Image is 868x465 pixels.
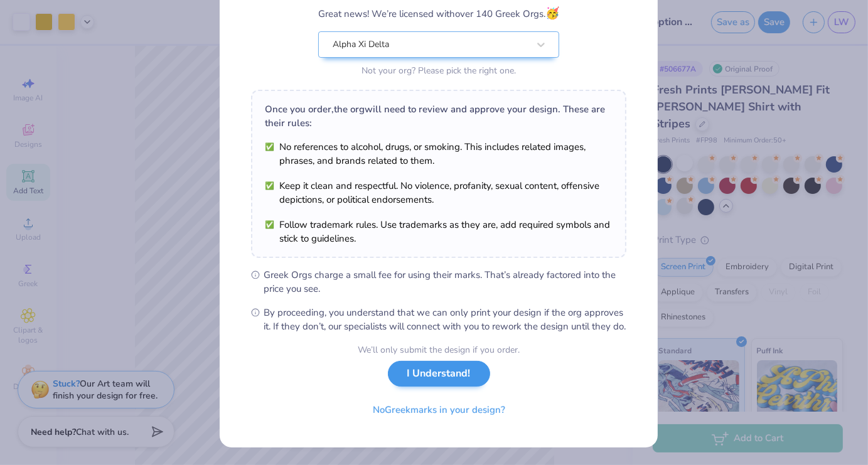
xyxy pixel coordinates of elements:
[265,179,613,206] li: Keep it clean and respectful. No violence, profanity, sexual content, offensive depictions, or po...
[545,6,559,21] span: 🥳
[264,306,626,333] span: By proceeding, you understand that we can only print your design if the org approves it. If they ...
[358,343,520,356] div: We’ll only submit the design if you order.
[265,140,613,168] li: No references to alcohol, drugs, or smoking. This includes related images, phrases, and brands re...
[388,361,490,387] button: I Understand!
[318,64,559,77] div: Not your org? Please pick the right one.
[265,218,613,245] li: Follow trademark rules. Use trademarks as they are, add required symbols and stick to guidelines.
[265,102,613,130] div: Once you order, the org will need to review and approve your design. These are their rules:
[318,5,559,22] div: Great news! We’re licensed with over 140 Greek Orgs.
[362,397,516,423] button: NoGreekmarks in your design?
[264,268,626,296] span: Greek Orgs charge a small fee for using their marks. That’s already factored into the price you see.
